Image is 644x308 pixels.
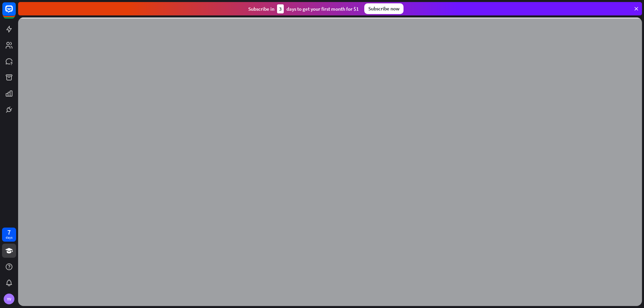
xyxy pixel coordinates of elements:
[6,235,12,240] div: days
[7,229,11,235] div: 7
[248,4,359,13] div: Subscribe in days to get your first month for $1
[4,294,14,304] div: YV
[277,4,284,13] div: 3
[2,228,16,242] a: 7 days
[364,3,404,14] div: Subscribe now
